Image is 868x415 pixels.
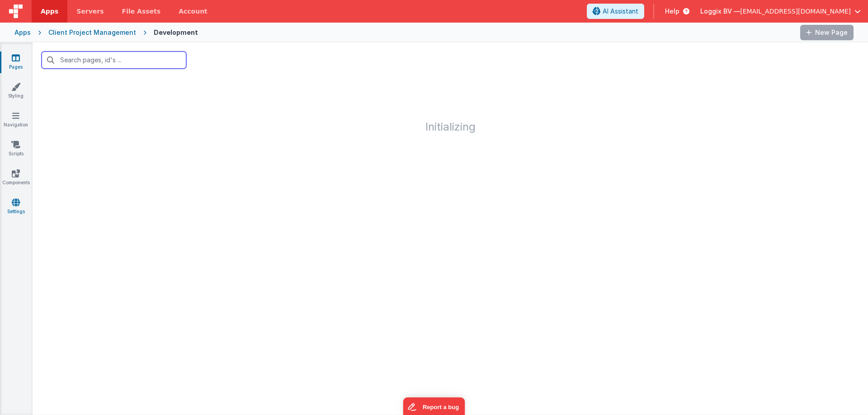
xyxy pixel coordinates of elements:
span: Help [665,7,679,16]
div: Apps [14,28,31,37]
span: Servers [76,7,104,16]
button: Loggix BV — [EMAIL_ADDRESS][DOMAIN_NAME] [700,7,861,16]
button: New Page [800,25,854,40]
span: File Assets [122,7,161,16]
input: Search pages, id's ... [42,51,186,69]
button: AI Assistant [587,4,644,19]
div: Development [154,28,198,37]
h1: Initializing [33,78,868,133]
span: [EMAIL_ADDRESS][DOMAIN_NAME] [740,7,851,16]
span: Loggix BV — [700,7,740,16]
div: Client Project Management [48,28,136,37]
span: AI Assistant [603,7,638,16]
span: Apps [41,7,58,16]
